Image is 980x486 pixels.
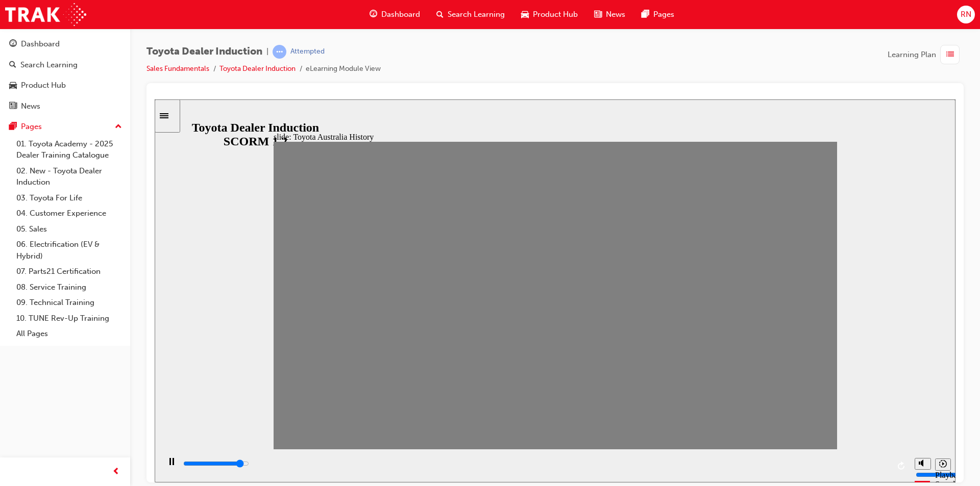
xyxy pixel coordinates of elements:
a: 06. Electrification (EV & Hybrid) [12,237,126,264]
span: Product Hub [533,9,578,20]
span: car-icon [9,81,17,90]
button: Learning Plan [888,45,964,64]
div: Playback Speed [780,371,796,390]
div: Attempted [290,47,325,57]
button: Pages [4,117,126,136]
span: guage-icon [370,8,377,21]
div: Search Learning [20,59,78,71]
span: learningRecordVerb_ATTEMPT-icon [273,45,286,59]
span: car-icon [521,8,529,21]
a: 08. Service Training [12,279,126,295]
span: up-icon [115,120,122,134]
a: Sales Fundamentals [146,64,209,73]
span: search-icon [436,8,444,21]
div: playback controls [5,350,755,383]
span: prev-icon [112,466,120,478]
div: misc controls [755,350,796,383]
span: news-icon [9,102,17,111]
span: Dashboard [381,9,420,20]
span: pages-icon [9,122,17,132]
a: guage-iconDashboard [361,4,428,25]
div: Dashboard [21,38,60,50]
button: Playback speed [780,359,796,371]
span: guage-icon [9,40,17,49]
span: pages-icon [642,8,649,21]
button: Mute (Ctrl+Alt+M) [760,359,776,370]
a: Search Learning [4,56,126,74]
button: Pause (Ctrl+Alt+P) [5,358,22,375]
span: search-icon [9,61,16,70]
span: list-icon [946,48,954,61]
a: 07. Parts21 Certification [12,264,126,279]
a: news-iconNews [586,4,633,25]
li: eLearning Module View [306,63,381,75]
img: Trak [5,3,86,26]
a: 05. Sales [12,221,126,237]
div: News [21,100,40,112]
button: RN [957,6,975,23]
span: RN [961,9,971,20]
a: search-iconSearch Learning [428,4,513,25]
span: news-icon [594,8,602,21]
a: 02. New - Toyota Dealer Induction [12,163,126,190]
a: 04. Customer Experience [12,206,126,221]
a: Toyota Dealer Induction [219,64,296,73]
div: Product Hub [21,80,66,91]
a: 09. Technical Training [12,295,126,311]
a: Product Hub [4,76,126,95]
span: Pages [653,9,674,20]
span: Learning Plan [888,49,936,61]
a: pages-iconPages [633,4,682,25]
span: Search Learning [448,9,505,20]
span: Toyota Dealer Induction [146,46,262,58]
input: slide progress [29,360,94,368]
a: All Pages [12,326,126,342]
a: Dashboard [4,35,126,54]
span: News [606,9,625,20]
button: DashboardSearch LearningProduct HubNews [4,33,126,117]
a: News [4,97,126,116]
a: 01. Toyota Academy - 2025 Dealer Training Catalogue [12,136,126,163]
button: Replay (Ctrl+Alt+R) [740,359,755,374]
a: car-iconProduct Hub [513,4,586,25]
a: 10. TUNE Rev-Up Training [12,311,126,326]
a: 03. Toyota For Life [12,190,126,206]
input: volume [761,371,827,379]
div: Pages [21,121,42,133]
span: | [266,46,268,58]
